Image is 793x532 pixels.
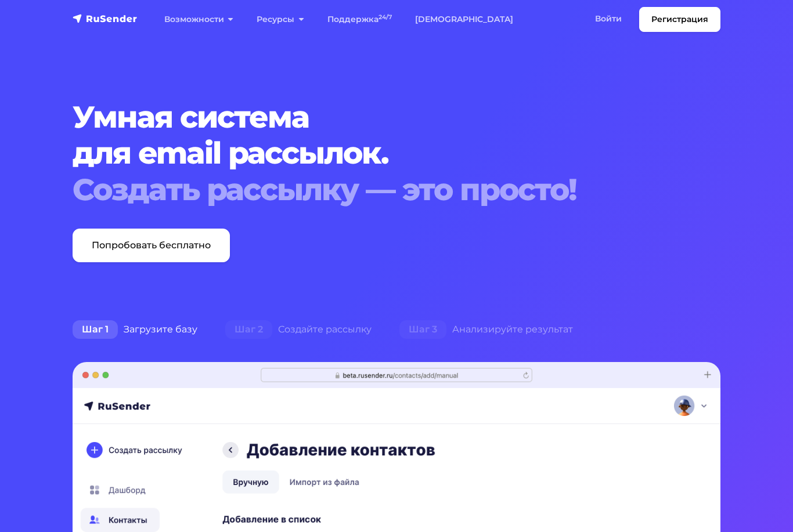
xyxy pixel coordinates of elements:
div: Создать рассылку — это просто! [73,172,720,208]
div: Загрузите базу [59,318,211,341]
sup: 24/7 [379,13,392,21]
a: Войти [583,7,633,31]
a: Попробовать бесплатно [73,229,230,262]
h1: Умная система для email рассылок. [73,99,720,208]
div: Анализируйте результат [385,318,587,341]
a: Возможности [153,8,245,31]
span: Шаг 1 [73,320,118,339]
a: Регистрация [639,7,720,32]
span: Шаг 3 [399,320,446,339]
a: [DEMOGRAPHIC_DATA] [403,8,525,31]
a: Ресурсы [245,8,315,31]
span: Шаг 2 [225,320,272,339]
a: Поддержка24/7 [316,8,403,31]
div: Создайте рассылку [211,318,385,341]
img: RuSender [73,13,138,24]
